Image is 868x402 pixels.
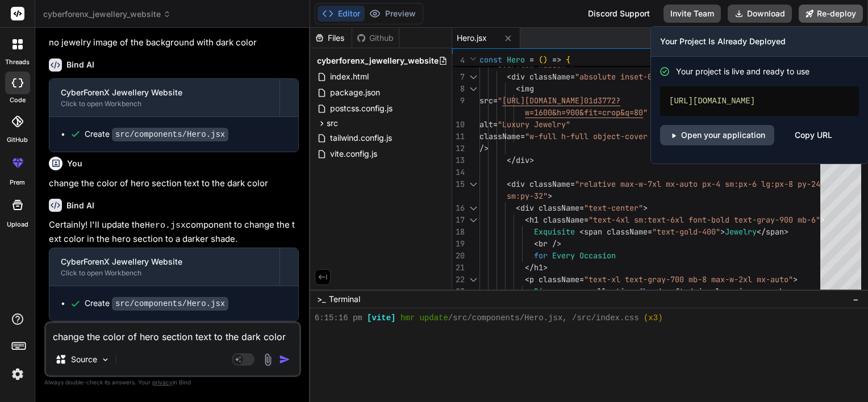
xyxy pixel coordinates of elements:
div: 21 [452,262,465,274]
p: change the color of hero section text to the dark color [49,177,299,190]
span: </ [507,155,516,165]
div: 11 [452,131,465,143]
span: " [498,95,502,106]
div: 17 [452,214,465,226]
code: Hero.jsx [145,221,186,231]
span: div className [520,203,579,213]
h6: Bind AI [66,59,94,70]
span: privacy [152,379,173,386]
span: div [516,155,529,165]
span: h1 className [529,215,584,225]
div: 9 [452,95,465,107]
span: 01d3772? [584,95,620,106]
span: < [534,238,539,249]
span: >_ [317,294,325,305]
span: sm:py-32" [507,191,548,201]
span: { [566,55,570,65]
span: 4 [452,55,465,66]
div: 15 [452,178,465,190]
div: Files [310,32,352,44]
span: > [720,227,725,237]
span: tailwind.config.js [329,131,393,145]
div: CyberForenX Jewellery Website [61,256,268,267]
span: "text-xl text-gray-700 mb-8 max-w-2xl mx-auto" [584,274,793,284]
span: > [793,274,798,284]
label: code [10,95,26,105]
div: Click to collapse the range. [466,71,481,83]
span: < [507,72,511,82]
div: Click to collapse the range. [466,274,481,286]
span: < [579,227,584,237]
span: our collection [570,286,634,296]
span: Hero.jsx [457,32,487,44]
span: = [529,55,534,65]
span: , [761,286,766,296]
span: " [816,215,820,225]
div: Discord Support [581,5,657,23]
span: ) [543,55,548,65]
img: icon [279,354,290,365]
button: Preview [365,6,420,22]
span: "text-gold-400" [652,227,720,237]
span: alt [479,119,493,129]
span: postcss.config.js [329,102,394,115]
span: = [584,215,589,225]
span: Every [552,250,575,261]
button: CyberForenX Jewellery WebsiteClick to open Workbench [49,79,279,116]
button: Editor [318,6,365,22]
span: < [516,83,520,94]
span: w=1600&h=900&fit=crop&q=80 [525,107,643,118]
h6: Bind AI [66,200,94,211]
p: Always double-check its answers. Your in Bind [44,377,301,388]
span: "text-center" [584,203,643,213]
div: Click to open Workbench [61,269,268,278]
span: y-24 [802,179,820,189]
span: (x3) [644,313,663,324]
span: < [525,274,529,284]
div: 16 [452,202,465,214]
span: hmr update [400,313,448,324]
label: GitHub [7,135,28,145]
span: > [543,262,548,273]
span: vite.config.js [329,147,378,161]
span: = [520,131,525,141]
div: 22 [452,274,465,286]
span: Your project is live and ready to use [676,66,809,77]
span: = [648,227,652,237]
span: /> [479,143,489,153]
span: p className [529,274,579,284]
span: Hero [507,55,525,65]
span: br /> [539,238,561,249]
span: > [643,203,648,213]
div: Click to collapse the range. [466,202,481,214]
span: img [520,83,534,94]
img: settings [8,365,27,384]
p: Certainly! I'll update the component to change the text color in the hero section to a darker shade. [49,219,299,245]
span: each [766,286,784,296]
code: src/components/Hero.jsx [112,297,228,311]
button: Invite Team [663,5,721,23]
div: 23 [452,286,465,298]
span: = [579,203,584,213]
span: Terminal [329,294,360,305]
span: 6:15:16 pm [315,313,362,324]
span: of [634,286,643,296]
span: </ [757,227,766,237]
div: 7 [452,71,465,83]
span: package.json [329,86,381,99]
span: h1 [534,262,543,273]
span: </ [525,262,534,273]
div: 18 [452,226,465,238]
span: "relative max-w-7xl mx-auto px-4 sm:px-6 lg:px-8 p [575,179,802,189]
h6: You [67,158,82,169]
span: div className [511,72,570,82]
span: => [552,55,561,65]
span: src [327,118,338,129]
span: /src/components/Hero.jsx, /src/index.css [448,313,639,324]
span: Jewelry [725,227,757,237]
img: Pick Models [101,355,110,365]
div: Click to collapse the range. [466,178,481,190]
span: cyberforenx_jewellery_website [317,55,439,66]
div: [URL][DOMAIN_NAME] [660,86,859,116]
div: Create [85,128,228,140]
